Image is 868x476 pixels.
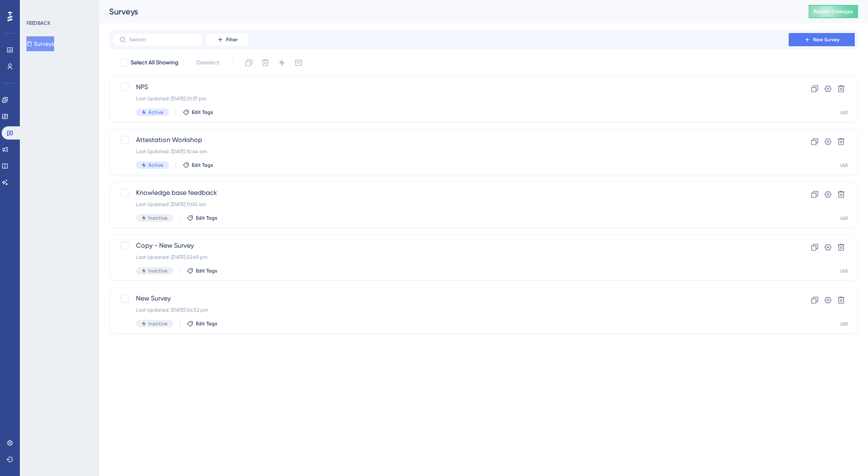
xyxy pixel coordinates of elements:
[196,215,217,221] span: Edit Tags
[196,268,217,274] span: Edit Tags
[196,320,217,327] span: Edit Tags
[148,268,167,274] span: Inactive
[136,148,765,155] div: Last Updated: [DATE] 10:44 am
[148,320,167,327] span: Inactive
[192,162,213,168] span: Edit Tags
[136,201,765,208] div: Last Updated: [DATE] 11:00 am
[840,215,848,222] div: IAR
[26,36,54,51] button: Surveys
[183,109,213,116] button: Edit Tags
[136,254,765,260] div: Last Updated: [DATE] 02:49 pm
[129,37,196,43] input: Search
[136,294,765,303] span: New Survey
[136,95,765,102] div: Last Updated: [DATE] 01:37 pm
[207,33,248,46] button: Filter
[196,58,219,68] span: Deselect
[187,320,217,327] button: Edit Tags
[813,36,839,43] span: New Survey
[789,33,855,46] button: New Survey
[136,135,765,145] span: Attestation Workshop
[840,321,848,327] div: IAR
[189,55,227,70] button: Deselect
[187,215,217,221] button: Edit Tags
[192,109,213,116] span: Edit Tags
[808,5,858,18] button: Publish Changes
[840,268,848,275] div: IAR
[136,82,765,92] span: NPS
[136,241,765,251] span: Copy - New Survey
[226,36,238,43] span: Filter
[136,307,765,313] div: Last Updated: [DATE] 04:52 pm
[187,268,217,274] button: Edit Tags
[840,162,848,169] div: IAR
[148,109,163,116] span: Active
[136,188,765,198] span: Knowledge base feedback
[840,109,848,116] div: IAR
[148,162,163,168] span: Active
[148,215,167,221] span: Inactive
[26,20,50,26] div: FEEDBACK
[109,6,788,17] div: Surveys
[183,162,213,168] button: Edit Tags
[131,58,179,68] span: Select All Showing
